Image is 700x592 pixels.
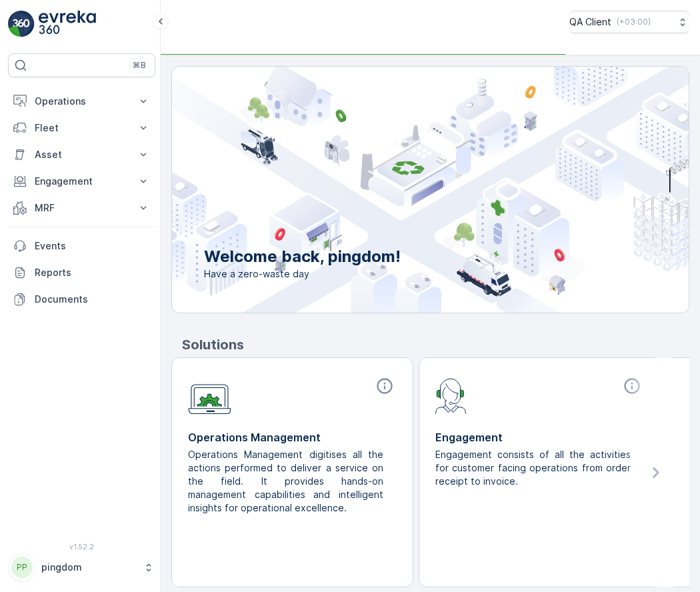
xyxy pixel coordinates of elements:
p: Operations Management [188,429,397,445]
p: Asset [35,148,129,161]
p: Operations Management digitises all the actions performed to deliver a service on the field. It p... [188,448,386,515]
button: QA Client(+03:00) [569,11,689,33]
p: Fleet [35,121,129,135]
p: Events [35,239,150,253]
button: MRF [8,195,155,221]
p: Engagement consists of all the activities for customer facing operations from order receipt to in... [435,448,633,488]
p: ⌘B [133,60,146,71]
a: Reports [8,259,155,286]
img: logo [8,11,35,37]
p: Documents [35,293,150,306]
p: Engagement [435,429,644,445]
img: city illustration [112,67,689,313]
div: PP [11,557,33,578]
p: Welcome back, pingdom! [204,246,401,267]
p: ( +03:00 ) [617,17,651,27]
p: pingdom [41,561,137,574]
img: module-icon [188,377,231,415]
span: Have a zero-waste day [204,267,401,281]
button: PPpingdom [8,553,155,581]
p: Reports [35,266,150,279]
a: Events [8,233,155,259]
img: logo_light-DOdMpM7g.png [39,11,96,37]
p: Solutions [182,335,689,355]
p: MRF [35,201,129,215]
img: module-icon [435,377,467,414]
button: Engagement [8,168,155,195]
button: Fleet [8,115,155,141]
button: Operations [8,88,155,115]
button: Asset [8,141,155,168]
p: Engagement [35,175,129,188]
a: Documents [8,286,155,313]
p: Operations [35,95,129,108]
p: QA Client [569,15,611,29]
span: v 1.52.2 [8,543,155,551]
